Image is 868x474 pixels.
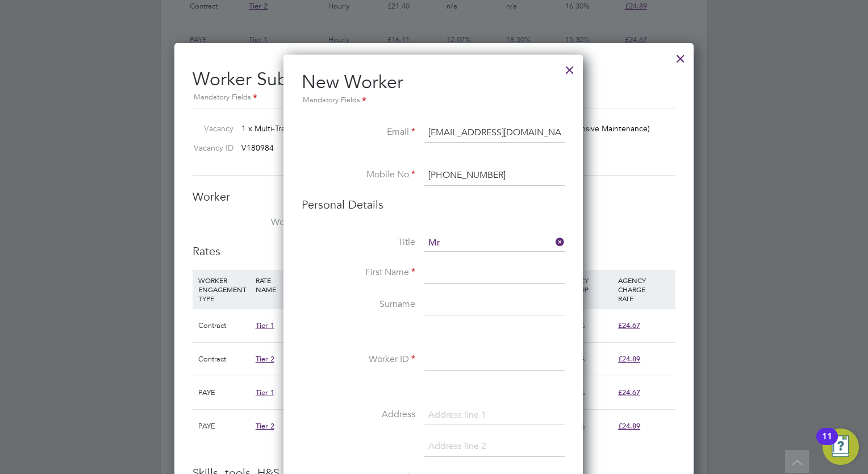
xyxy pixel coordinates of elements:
div: PAYE [195,376,253,409]
div: Contract [195,343,253,376]
h2: New Worker [302,70,565,107]
div: AGENCY CHARGE RATE [615,270,673,309]
span: £24.67 [618,321,640,330]
h3: Worker [193,189,675,204]
div: 11 [822,436,832,451]
div: RATE NAME [253,270,329,300]
label: Worker [193,217,306,228]
div: WORKER ENGAGEMENT TYPE [195,270,253,309]
h3: Rates [193,244,675,259]
h2: Worker Submission [193,59,675,104]
div: AGENCY MARKUP [558,270,615,300]
div: Contract [195,309,253,342]
span: £24.89 [618,421,640,431]
button: Open Resource Center, 11 new notifications [823,429,859,465]
span: V180984 [241,143,274,153]
span: Tier 2 [256,354,274,364]
h3: Personal Details [302,197,565,212]
label: Title [302,236,415,248]
label: Vacancy ID [188,143,233,153]
label: Vacancy [188,123,233,134]
span: 1 x Multi-Trader BC [241,123,311,134]
input: Address line 2 [424,436,565,457]
div: PAYE [195,410,253,443]
label: First Name [302,267,415,278]
label: Address [302,409,415,421]
div: Mandatory Fields [302,94,565,107]
span: Tier 1 [256,388,274,397]
input: Address line 1 [424,405,565,426]
span: £24.89 [618,354,640,364]
label: Mobile No [302,169,415,181]
label: Worker ID [302,354,415,365]
input: Select one [424,235,565,252]
span: Tier 2 [256,421,274,431]
div: Mandatory Fields [193,92,675,104]
label: Surname [302,298,415,310]
span: £24.67 [618,388,640,397]
span: Tier 1 [256,321,274,330]
label: Email [302,126,415,138]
